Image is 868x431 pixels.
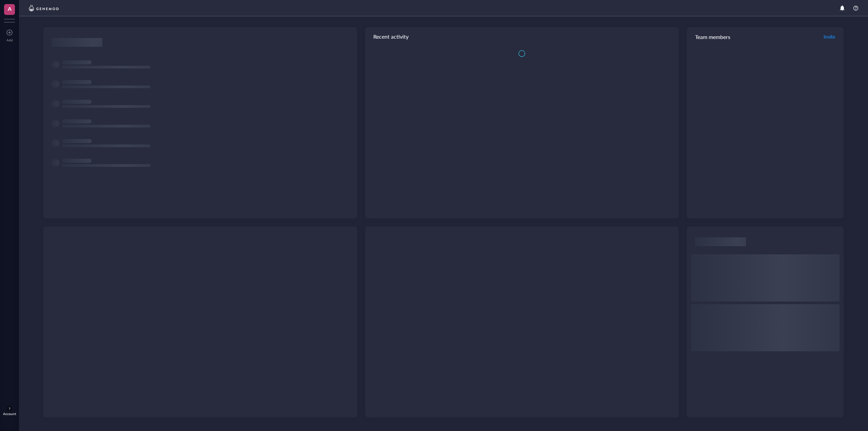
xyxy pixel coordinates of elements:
[824,33,835,40] span: Invite
[3,412,16,416] div: Account
[27,4,60,12] img: genemod-logo
[823,31,835,42] button: Invite
[687,27,844,46] div: Team members
[365,27,679,46] div: Recent activity
[8,4,12,13] span: A
[6,38,13,42] div: Add
[9,407,10,411] span: ?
